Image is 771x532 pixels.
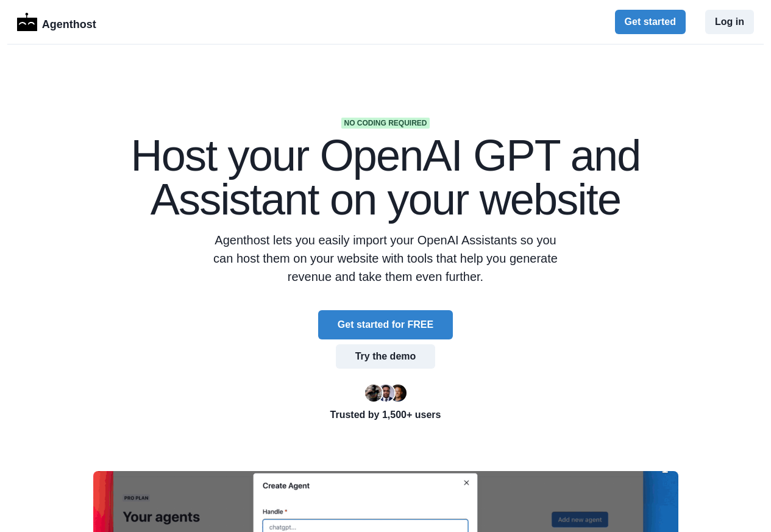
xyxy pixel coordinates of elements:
[336,344,436,369] button: Try the demo
[17,12,96,33] a: LogoAgenthost
[377,385,394,402] img: Segun Adebayo
[17,13,37,31] img: Logo
[705,10,754,34] button: Log in
[93,133,678,221] h1: Host your OpenAI GPT and Assistant on your website
[389,385,407,402] img: Kent Dodds
[42,12,96,33] p: Agenthost
[615,10,686,34] button: Get started
[318,310,453,339] button: Get started for FREE
[210,231,561,286] p: Agenthost lets you easily import your OpenAI Assistants so you can host them on your website with...
[341,118,429,129] span: No coding required
[93,408,678,422] p: Trusted by 1,500+ users
[365,385,382,402] img: Ryan Florence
